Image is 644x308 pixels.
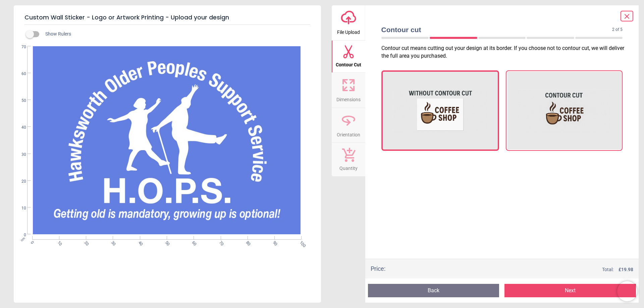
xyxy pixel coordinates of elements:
button: Orientation [332,108,365,143]
span: 30 [110,240,114,244]
span: 20 [83,240,87,244]
span: Contour Cut [336,58,361,68]
span: 100 [298,240,303,244]
span: 50 [164,240,168,244]
span: 10 [56,240,60,244]
span: 50 [13,98,26,104]
div: Show Rulers [30,30,321,38]
button: Back [368,284,499,297]
span: 0 [29,240,34,244]
span: 80 [245,240,249,244]
p: Contour cut means cutting out your design at its border. If you choose not to contour cut, we wil... [381,45,628,60]
span: cm [19,236,25,242]
span: Quantity [339,162,358,172]
span: File Upload [337,26,360,36]
span: 19.98 [621,267,633,272]
span: 10 [13,205,26,211]
button: Next [504,284,636,297]
div: Price : [371,264,385,273]
span: 30 [13,152,26,158]
h5: Custom Wall Sticker - Logo or Artwork Printing - Upload your design [24,11,310,25]
span: 90 [271,240,276,244]
img: Without contour cut [393,77,487,144]
span: 70 [218,240,222,244]
button: Quantity [332,143,365,176]
div: Total: [395,266,634,273]
span: 40 [137,240,141,244]
iframe: Brevo live chat [617,281,637,301]
span: Orientation [337,128,360,138]
span: 0 [13,232,26,238]
span: 40 [13,125,26,130]
span: 70 [13,44,26,50]
span: £ [619,266,633,273]
button: Dimensions [332,73,365,108]
img: With contour cut [517,77,611,144]
span: 60 [13,71,26,77]
span: 60 [191,240,195,244]
span: 2 of 5 [612,27,623,33]
span: 20 [13,179,26,184]
span: Dimensions [336,93,361,103]
span: Contour cut [381,25,612,35]
button: Contour Cut [332,41,365,73]
button: File Upload [332,5,365,40]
